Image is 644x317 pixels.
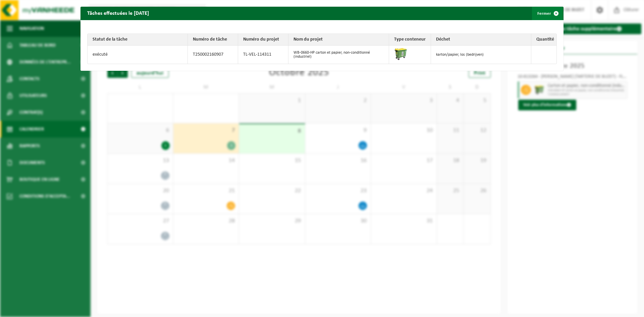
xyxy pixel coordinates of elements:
[188,34,238,46] th: Numéro de tâche
[238,46,288,64] td: TL-VEL-114311
[532,7,563,20] button: Fermer
[389,34,431,46] th: Type conteneur
[431,46,531,64] td: karton/papier, los (bedrijven)
[88,34,188,46] th: Statut de la tâche
[238,34,288,46] th: Numéro du projet
[80,7,156,19] h2: Tâches effectuées le [DATE]
[188,46,238,64] td: T250002160907
[288,46,389,64] td: WB-0660-HP carton et papier, non-conditionné (industriel)
[88,46,188,64] td: exécuté
[531,34,556,46] th: Quantité
[394,47,408,61] img: WB-0660-HPE-GN-51
[288,34,389,46] th: Nom du projet
[431,34,531,46] th: Déchet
